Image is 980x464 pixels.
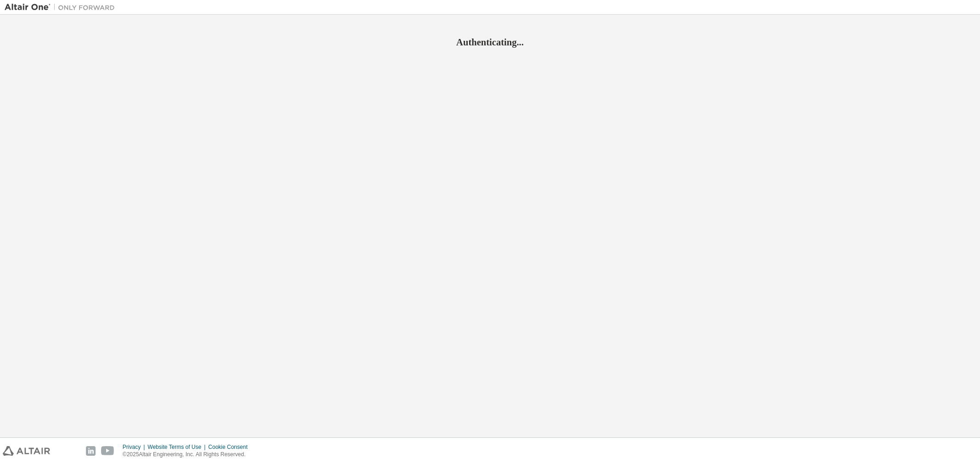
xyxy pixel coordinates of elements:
img: linkedin.svg [86,446,96,456]
img: altair_logo.svg [3,446,50,456]
div: Privacy [123,443,147,451]
img: youtube.svg [101,446,114,456]
p: © 2025 Altair Engineering, Inc. All Rights Reserved. [123,451,253,458]
h2: Authenticating... [5,36,975,48]
div: Website Terms of Use [147,443,208,451]
img: Altair One [5,3,119,12]
div: Cookie Consent [208,443,253,451]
